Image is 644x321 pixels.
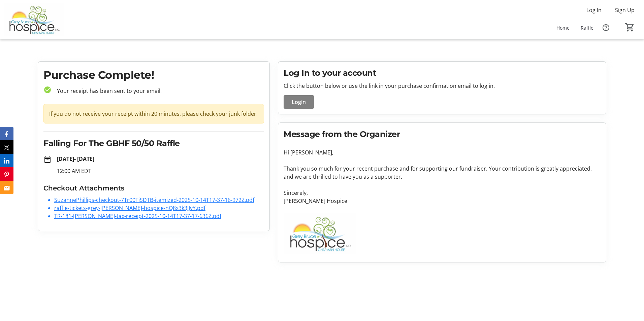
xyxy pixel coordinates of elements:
button: Cart [624,21,636,33]
button: Log In [581,5,607,15]
mat-icon: check_circle [43,86,52,94]
a: SuzannePhillips-checkout-7Tr00TiSDTB-itemized-2025-10-14T17-37-16-972Z.pdf [54,196,254,204]
h2: Falling For The GBHF 50/50 Raffle [43,137,264,149]
span: Raffle [581,24,593,31]
h3: Checkout Attachments [43,183,264,193]
button: Login [284,95,314,109]
span: Login [292,98,306,106]
span: Log In [586,6,602,14]
p: Sincerely, [284,189,601,197]
a: raffle-tickets-grey-[PERSON_NAME]-hospice-nQ8x3k3JJvY.pdf [54,204,205,212]
p: Your receipt has been sent to your email. [52,87,264,95]
mat-icon: date_range [43,155,52,164]
h2: Message from the Organizer [284,128,601,140]
button: Help [599,21,613,34]
strong: [DATE] - [DATE] [57,155,94,163]
img: Grey Bruce Hospice's Logo [4,3,64,36]
a: Raffle [575,22,599,34]
div: If you do not receive your receipt within 20 minutes, please check your junk folder. [43,104,264,123]
p: Hi [PERSON_NAME], [284,148,601,156]
h2: Log In to your account [284,67,601,79]
p: Thank you so much for your recent purchase and for supporting our fundraiser. Your contribution i... [284,165,601,181]
p: 12:00 AM EDT [57,167,264,175]
a: Home [551,22,575,34]
p: [PERSON_NAME] Hospice [284,197,601,205]
span: Sign Up [615,6,635,14]
a: TR-181-[PERSON_NAME]-tax-receipt-2025-10-14T17-37-17-636Z.pdf [54,212,221,220]
p: Click the button below or use the link in your purchase confirmation email to log in. [284,82,601,90]
img: Grey Bruce Hospice logo [284,213,357,254]
span: Home [556,24,570,31]
h1: Purchase Complete! [43,67,264,83]
button: Sign Up [610,5,640,15]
